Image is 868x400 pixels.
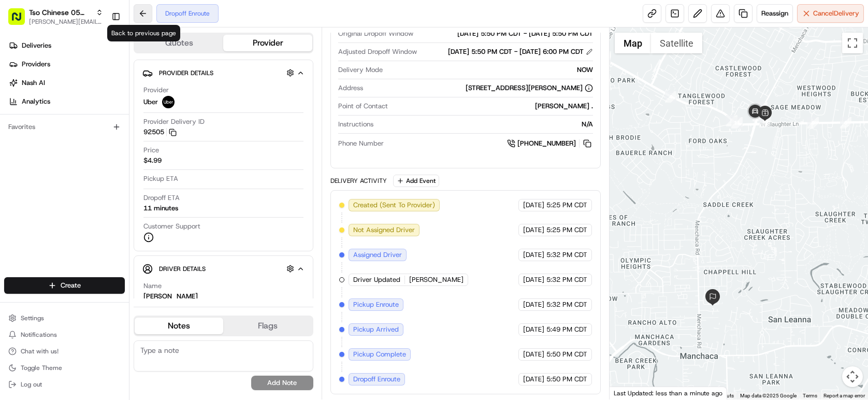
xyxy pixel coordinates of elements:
a: [PHONE_NUMBER] [507,138,593,149]
button: Add Event [393,175,439,187]
span: 5:25 PM CDT [546,201,587,210]
span: Notifications [21,331,57,339]
span: Dropoff Enroute [353,375,400,384]
div: N/A [378,120,593,129]
div: 5 [726,115,737,126]
span: Delivery Mode [338,65,383,75]
span: $4.99 [143,156,162,165]
a: Report a map error [823,393,865,398]
span: Settings [21,314,44,322]
div: [DATE] 5:50 PM CDT - [DATE] 6:00 PM CDT [448,47,593,56]
a: 📗Knowledge Base [6,146,83,165]
span: Knowledge Base [21,150,79,161]
button: Notifications [4,327,125,342]
span: Pylon [103,176,125,183]
button: Provider Details [142,64,305,81]
span: Driver Details [159,265,206,273]
span: Pickup Enroute [353,300,399,309]
button: Settings [4,311,125,325]
button: Show street map [615,33,651,53]
span: Customer Support [143,222,200,231]
img: uber-new-logo.jpeg [162,96,175,108]
span: Deliveries [22,41,51,50]
span: Adjusted Dropoff Window [338,47,417,56]
span: 5:50 PM CDT [546,375,587,384]
span: Log out [21,380,42,389]
button: Notes [135,318,223,334]
button: Tso Chinese 05 [PERSON_NAME] [29,7,92,18]
button: Log out [4,377,125,392]
button: Show satellite imagery [651,33,702,53]
a: Terms (opens in new tab) [803,393,817,398]
button: Quotes [135,35,223,51]
span: Create [61,281,81,290]
a: Providers [4,56,129,73]
a: Analytics [4,93,129,110]
span: Original Dropoff Window [338,29,413,38]
span: Analytics [22,97,50,106]
span: Toggle Theme [21,364,62,372]
div: Start new chat [35,99,170,109]
span: Created (Sent To Provider) [353,201,435,210]
span: Assigned Driver [353,250,402,260]
button: Driver Details [142,260,305,277]
span: [DATE] [523,325,544,334]
button: Provider [223,35,312,51]
span: Pickup ETA [143,174,178,183]
span: Chat with us! [21,347,59,355]
span: Map data ©2025 Google [740,393,797,398]
div: Favorites [4,119,125,135]
span: Instructions [338,120,373,129]
button: Toggle fullscreen view [842,33,863,53]
span: [DATE] [523,201,544,210]
p: Welcome 👋 [10,41,189,58]
span: Point of Contact [338,102,388,111]
span: Price [143,146,159,155]
div: 6 [840,117,851,128]
span: 5:32 PM CDT [546,300,587,309]
a: Nash AI [4,75,129,91]
button: Toggle Theme [4,361,125,375]
span: Pickup Arrived [353,325,399,334]
span: Not Assigned Driver [353,225,415,235]
img: Nash [10,10,31,31]
span: Provider [143,85,169,95]
span: 5:25 PM CDT [546,225,587,235]
span: Reassign [761,9,788,18]
img: 1736555255976-a54dd68f-1ca7-489b-9aae-adbdc363a1c4 [10,99,29,118]
button: Map camera controls [842,366,863,387]
button: Chat with us! [4,344,125,359]
input: Clear [27,67,171,78]
button: 92505 [143,127,177,137]
div: 4 [665,91,676,103]
span: Cancel Delivery [813,9,859,18]
span: [PERSON_NAME] [409,275,464,284]
a: Deliveries [4,37,129,54]
img: Google [612,386,646,399]
div: Back to previous page [107,25,180,41]
div: 11 minutes [143,204,178,213]
div: 📗 [10,151,19,160]
div: Delivery Activity [330,177,387,185]
span: [DATE] [523,225,544,235]
button: Flags [223,318,312,334]
span: Phone Number [338,139,384,148]
div: Last Updated: less than a minute ago [610,387,727,399]
span: Address [338,83,363,93]
span: [DATE] [523,350,544,359]
button: CancelDelivery [797,4,864,23]
span: 5:49 PM CDT [546,325,587,334]
div: NOW [387,65,593,75]
span: Uber [143,97,158,107]
button: [PERSON_NAME][EMAIL_ADDRESS][DOMAIN_NAME] [29,18,103,26]
span: Provider Details [159,69,213,77]
span: 5:32 PM CDT [546,250,587,260]
a: 💻API Documentation [83,146,170,165]
a: Open this area in Google Maps (opens a new window) [612,386,646,399]
span: Provider Delivery ID [143,117,205,126]
span: [DATE] [523,300,544,309]
div: [PERSON_NAME] [143,292,198,301]
span: Name [143,281,162,291]
button: Start new chat [176,102,189,115]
